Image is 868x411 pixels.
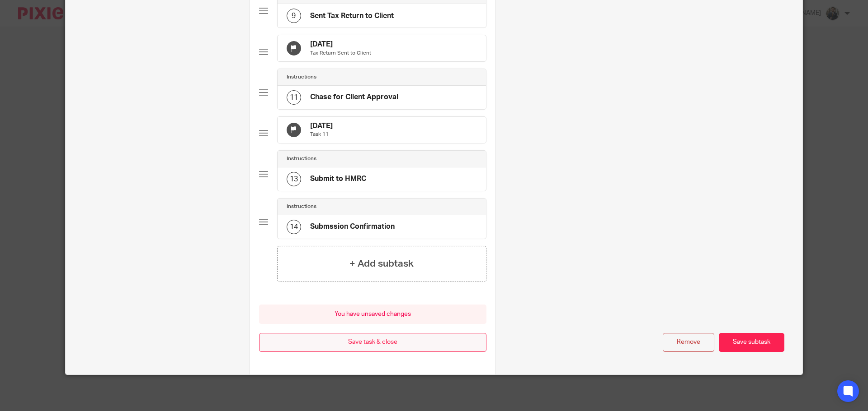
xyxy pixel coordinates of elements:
h4: Instructions [287,74,316,81]
p: Tax Return Sent to Client [310,50,371,57]
h4: [DATE] [310,40,371,49]
button: Save subtask [719,333,784,352]
h4: Instructions [287,203,316,210]
h4: Submit to HMRC [310,174,366,184]
button: Save task & close [259,333,486,352]
div: 9 [287,9,301,23]
h4: + Add subtask [349,257,414,271]
div: 11 [287,90,301,105]
h4: Chase for Client Approval [310,92,398,102]
button: Remove [663,333,714,352]
h4: Submssion Confirmation [310,222,395,231]
h4: [DATE] [310,121,333,131]
div: You have unsaved changes [259,305,486,324]
div: 13 [287,172,301,186]
h4: Sent Tax Return to Client [310,11,394,21]
h4: Instructions [287,155,316,162]
p: Task 11 [310,131,333,138]
div: 14 [287,220,301,234]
